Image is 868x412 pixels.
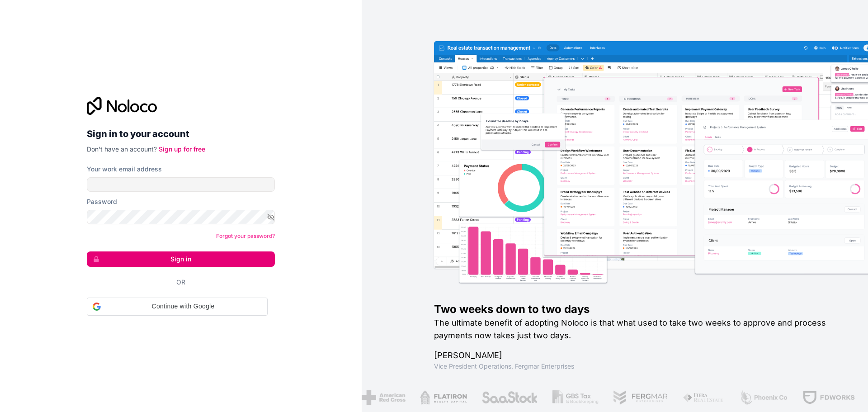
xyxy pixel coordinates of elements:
a: Sign up for free [159,145,205,153]
img: /assets/fdworks-Bi04fVtw.png [802,390,854,405]
h1: [PERSON_NAME] [434,349,839,362]
input: Email address [87,177,275,192]
button: Sign in [87,251,275,267]
span: Don't have an account? [87,145,157,153]
img: /assets/phoenix-BREaitsQ.png [739,390,788,405]
img: /assets/gbstax-C-GtDUiK.png [552,390,598,405]
img: /assets/saastock-C6Zbiodz.png [481,390,538,405]
h1: Two weeks down to two days [434,302,839,317]
a: Forgot your password? [216,232,275,239]
img: /assets/fergmar-CudnrXN5.png [612,390,667,405]
label: Your work email address [87,165,162,174]
h2: Sign in to your account [87,126,275,142]
input: Password [87,210,275,224]
span: Or [176,278,185,287]
label: Password [87,197,117,206]
div: Continue with Google [87,298,268,316]
h2: The ultimate benefit of adopting Noloco is that what used to take two weeks to approve and proces... [434,317,839,342]
h1: Vice President Operations , Fergmar Enterprises [434,362,839,371]
img: /assets/fiera-fwj2N5v4.png [682,390,724,405]
img: /assets/american-red-cross-BAupjrZR.png [361,390,405,405]
img: /assets/flatiron-C8eUkumj.png [420,390,466,405]
span: Continue with Google [104,302,262,311]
